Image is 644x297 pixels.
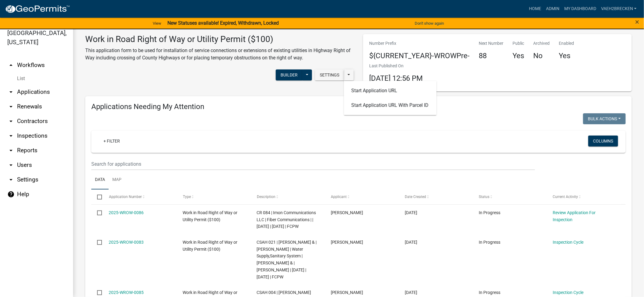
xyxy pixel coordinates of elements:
p: Archived [534,40,550,47]
button: Close [635,18,639,26]
input: Search for applications [91,158,535,170]
span: In Progress [479,240,500,245]
i: arrow_drop_down [7,132,15,140]
span: [DATE] 12:56 PM [369,74,423,83]
a: Inspection Cycle [553,240,583,245]
a: Review Application For Inspection [553,210,596,222]
button: Settings [315,69,344,80]
h4: Applications Needing My Attention [91,102,626,111]
datatable-header-cell: Description [251,189,325,204]
datatable-header-cell: Application Number [103,189,177,204]
i: arrow_drop_down [7,147,15,154]
span: × [635,18,639,26]
a: My Dashboard [562,3,599,15]
i: arrow_drop_down [7,161,15,169]
span: Application Number [109,195,142,199]
i: arrow_drop_up [7,62,15,69]
i: arrow_drop_down [7,88,15,96]
a: 2025-WROW-0086 [109,210,144,215]
a: Data [91,170,109,190]
p: Last Published On [369,63,423,69]
datatable-header-cell: Applicant [325,189,399,204]
span: 08/19/2025 [405,210,417,215]
a: Inspection Cycle [553,290,583,295]
strong: New Statuses available! Expired, Withdrawn, Locked [167,20,279,26]
a: Admin [544,3,562,15]
p: This application form to be used for installation of service connections or extensions of existin... [85,47,354,62]
span: CR 084 | Imon Communications LLC | Fiber Communications | | 09/15/2025 | 09/17/2025 | FCPW [257,210,316,229]
h4: No [534,51,550,60]
a: View [150,18,164,28]
span: Description [257,195,275,199]
a: 2025-WROW-0083 [109,240,144,245]
h4: Yes [559,51,574,60]
h4: Yes [513,51,524,60]
span: CSAH 021 | PETERSON,SCOTT & | ANALYNN PETERSON | Water Supply,Sanitary System | PETERSON,SCOTT & ... [257,240,317,279]
span: Current Activity [553,195,578,199]
h4: ${CURRENT_YEAR}-WROWPre- [369,51,470,60]
span: Applicant [331,195,347,199]
a: Home [527,3,544,15]
datatable-header-cell: Date Created [399,189,473,204]
span: Scott Peterson [331,240,363,245]
i: help [7,191,15,198]
h3: Work in Road Right of Way or Utility Permit ($100) [85,34,354,44]
button: Columns [588,136,618,147]
span: Joe Meyers [331,210,363,215]
a: + Filter [99,136,125,147]
i: arrow_drop_down [7,118,15,125]
datatable-header-cell: Type [177,189,251,204]
span: Type [183,195,191,199]
span: Status [479,195,489,199]
p: Number Prefix [369,40,470,47]
button: Don't show again [412,18,446,28]
span: Work in Road Right of Way or Utility Permit ($100) [183,210,238,222]
datatable-header-cell: Select [91,189,103,204]
p: Next Number [479,40,504,47]
button: Builder [276,69,303,80]
a: Map [109,170,125,190]
span: Date Created [405,195,426,199]
datatable-header-cell: Status [473,189,547,204]
span: Work in Road Right of Way or Utility Permit ($100) [183,240,238,252]
span: JOHN KALIS [331,290,363,295]
span: In Progress [479,290,500,295]
datatable-header-cell: Current Activity [547,189,621,204]
p: Public [513,40,524,47]
span: In Progress [479,210,500,215]
span: 08/08/2025 [405,290,417,295]
button: Start Application URL With Parcel ID [344,98,429,112]
i: arrow_drop_down [7,176,15,183]
h4: 88 [479,51,504,60]
i: arrow_drop_down [7,103,15,110]
a: vaeh2Brecken [599,3,639,15]
button: Bulk Actions [583,113,626,124]
a: 2025-WROW-0085 [109,290,144,295]
span: 08/13/2025 [405,240,417,245]
button: Start Application URL [344,83,429,98]
p: Enabled [559,40,574,47]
